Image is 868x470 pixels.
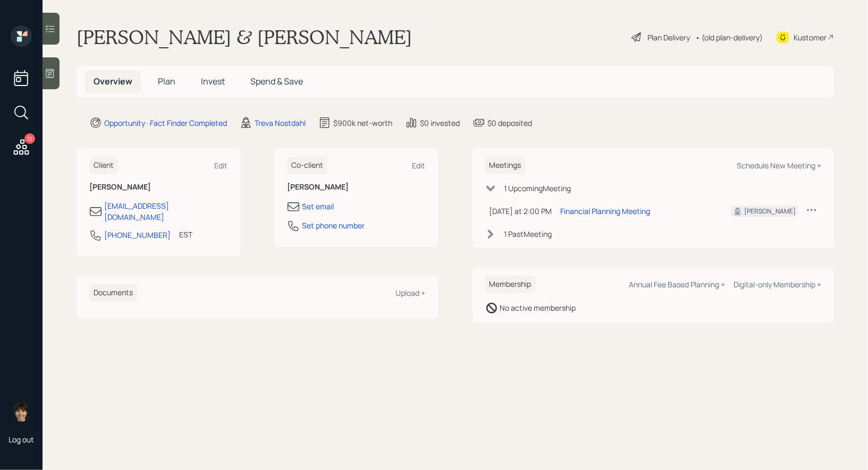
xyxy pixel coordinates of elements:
h6: Co-client [287,157,327,174]
div: EST [179,229,192,240]
div: Annual Fee Based Planning + [629,279,725,289]
div: No active membership [500,302,576,313]
div: 1 Past Meeting [504,228,552,240]
div: Digital-only Membership + [734,279,821,289]
div: Financial Planning Meeting [561,206,651,217]
h6: [PERSON_NAME] [89,183,227,192]
div: • (old plan-delivery) [695,32,763,43]
h6: [PERSON_NAME] [287,183,425,192]
div: Upload + [396,288,426,298]
span: Invest [201,75,225,87]
div: 12 [24,133,35,144]
div: Treva Nostdahl [255,117,306,129]
span: Overview [94,75,132,87]
div: [DATE] at 2:00 PM [490,206,552,217]
div: [PERSON_NAME] [744,207,796,216]
div: $900k net-worth [333,117,392,129]
div: Schedule New Meeting + [737,160,821,170]
div: Edit [412,160,426,170]
div: 1 Upcoming Meeting [504,183,571,194]
img: treva-nostdahl-headshot.png [11,400,32,422]
div: Log out [9,434,34,445]
span: Spend & Save [250,75,303,87]
div: [PHONE_NUMBER] [104,229,171,241]
h1: [PERSON_NAME] & [PERSON_NAME] [77,25,412,49]
div: Set email [302,201,334,212]
div: Kustomer [794,32,827,43]
h6: Membership [485,276,536,293]
span: Plan [158,75,175,87]
div: Set phone number [302,220,365,231]
h6: Meetings [485,157,526,174]
div: Plan Delivery [647,32,690,43]
div: Edit [214,160,227,170]
div: $0 invested [420,117,460,129]
h6: Client [89,157,118,174]
div: [EMAIL_ADDRESS][DOMAIN_NAME] [104,200,227,223]
div: $0 deposited [487,117,532,129]
h6: Documents [89,284,137,302]
div: Opportunity · Fact Finder Completed [104,117,227,129]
